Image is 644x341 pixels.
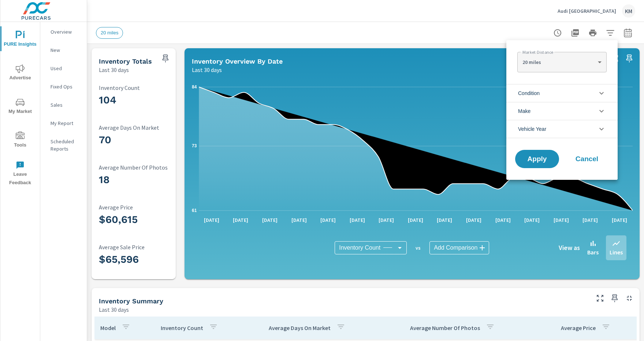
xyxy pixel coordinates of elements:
ul: filter options [506,81,618,141]
span: Cancel [572,156,602,162]
span: Condition [518,84,540,102]
span: Make [518,102,531,120]
span: Apply [522,156,552,162]
div: 20 miles [517,55,606,69]
button: Apply [515,150,559,168]
span: Vehicle Year [518,120,546,138]
button: Cancel [565,150,609,168]
p: 20 miles [522,59,595,65]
